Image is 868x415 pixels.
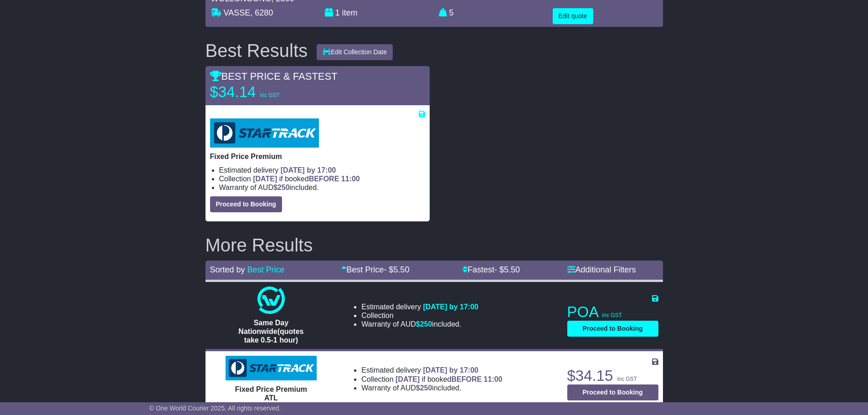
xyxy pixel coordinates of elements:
[602,312,622,318] span: inc GST
[219,183,425,192] li: Warranty of AUD included.
[247,265,285,274] a: Best Price
[361,384,502,392] li: Warranty of AUD included.
[317,44,393,60] button: Edit Collection Date
[253,175,360,183] span: if booked
[416,384,432,392] span: $
[567,303,658,321] p: POA
[361,302,478,311] li: Estimated delivery
[309,175,339,183] span: BEFORE
[281,166,336,174] span: [DATE] by 17:00
[273,184,290,191] span: $
[253,175,277,183] span: [DATE]
[567,367,658,385] p: $34.15
[617,376,637,382] span: inc GST
[235,385,307,402] span: Fixed Price Premium ATL
[451,375,482,383] span: BEFORE
[361,311,478,320] li: Collection
[250,8,273,17] span: , 6280
[449,8,454,17] span: 5
[238,319,303,344] span: Same Day Nationwide(quotes take 0.5-1 hour)
[361,320,478,328] li: Warranty of AUD included.
[257,287,285,314] img: One World Courier: Same Day Nationwide(quotes take 0.5-1 hour)
[210,71,338,82] span: BEST PRICE & FASTEST
[395,375,420,383] span: [DATE]
[219,166,425,174] li: Estimated delivery
[567,321,658,337] button: Proceed to Booking
[219,174,425,183] li: Collection
[226,356,317,380] img: StarTrack: Fixed Price Premium ATL
[420,384,432,392] span: 250
[395,375,502,383] span: if booked
[149,405,281,412] span: © One World Courier 2025. All rights reserved.
[462,265,520,274] a: Fastest- $5.50
[484,375,503,383] span: 11:00
[567,384,658,400] button: Proceed to Booking
[494,265,520,274] span: - $
[260,92,280,98] span: inc GST
[416,320,432,328] span: $
[567,265,636,274] a: Additional Filters
[210,118,319,148] img: StarTrack: Fixed Price Premium
[342,8,358,17] span: item
[210,83,324,101] p: $34.14
[224,8,251,17] span: VASSE
[210,152,425,161] p: Fixed Price Premium
[335,8,340,17] span: 1
[341,265,409,274] a: Best Price- $5.50
[277,184,290,191] span: 250
[504,265,520,274] span: 5.50
[205,235,663,255] h2: More Results
[553,8,593,24] button: Edit quote
[361,366,502,374] li: Estimated delivery
[341,175,360,183] span: 11:00
[384,265,409,274] span: - $
[201,41,313,61] div: Best Results
[361,375,502,384] li: Collection
[423,303,478,311] span: [DATE] by 17:00
[210,265,245,274] span: Sorted by
[420,320,432,328] span: 250
[393,265,409,274] span: 5.50
[210,196,282,212] button: Proceed to Booking
[423,366,478,374] span: [DATE] by 17:00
